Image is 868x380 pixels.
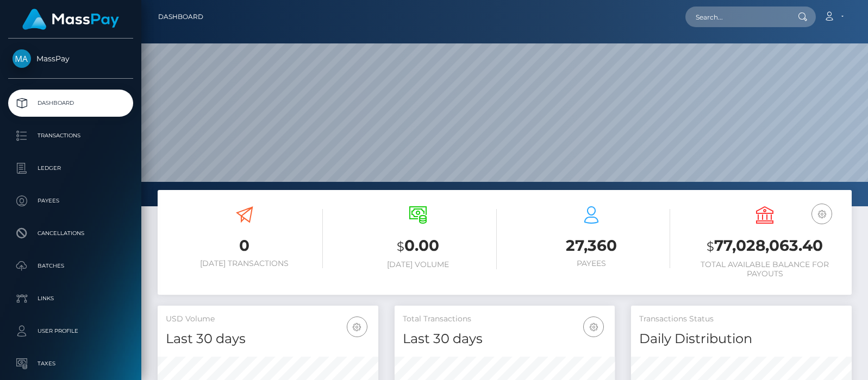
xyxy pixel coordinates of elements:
h6: Total Available Balance for Payouts [686,260,844,278]
a: Links [8,285,133,312]
h5: Total Transactions [403,314,607,325]
small: $ [397,239,404,254]
img: MassPay [13,49,31,68]
a: Dashboard [8,90,133,117]
h5: USD Volume [166,314,370,325]
p: Taxes [13,356,129,372]
h3: 27,360 [513,235,670,256]
h3: 0 [166,235,323,256]
a: Transactions [8,122,133,149]
p: Batches [13,258,129,274]
p: Dashboard [13,95,129,111]
a: User Profile [8,318,133,345]
small: $ [707,239,714,254]
a: Ledger [8,155,133,182]
h4: Last 30 days [403,330,607,349]
a: Taxes [8,350,133,377]
h6: [DATE] Volume [339,260,496,269]
p: User Profile [13,323,129,339]
a: Dashboard [158,5,203,28]
p: Links [13,290,129,307]
h5: Transactions Status [639,314,844,325]
h6: Payees [513,259,670,268]
h4: Last 30 days [166,330,370,349]
a: Payees [8,187,133,214]
p: Cancellations [13,225,129,242]
img: MassPay Logo [22,9,119,30]
input: Search... [685,7,788,27]
h3: 77,028,063.40 [686,235,844,257]
p: Ledger [13,160,129,176]
span: MassPay [8,54,133,64]
p: Payees [13,193,129,209]
h6: [DATE] Transactions [166,259,323,268]
h3: 0.00 [339,235,496,257]
a: Cancellations [8,220,133,247]
h4: Daily Distribution [639,330,844,349]
a: Batches [8,252,133,280]
p: Transactions [13,128,129,144]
